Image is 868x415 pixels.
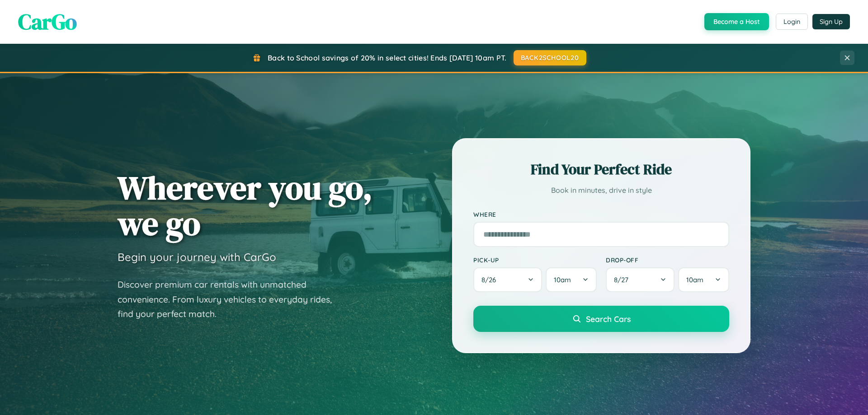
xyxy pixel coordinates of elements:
h1: Wherever you go, we go [118,170,373,241]
p: Discover premium car rentals with unmatched convenience. From luxury vehicles to everyday rides, ... [118,277,344,322]
h2: Find Your Perfect Ride [473,159,729,179]
button: Become a Host [704,13,769,30]
button: 10am [546,267,597,292]
span: 8 / 26 [481,275,500,284]
span: 10am [554,275,571,284]
span: Search Cars [586,314,631,324]
label: Pick-up [473,256,597,264]
button: Search Cars [473,306,729,332]
button: 8/27 [606,267,675,292]
p: Book in minutes, drive in style [473,184,729,197]
span: Back to School savings of 20% in select cities! Ends [DATE] 10am PT. [268,53,506,62]
button: Sign Up [812,14,850,29]
label: Where [473,210,729,218]
span: 8 / 27 [614,275,633,284]
label: Drop-off [606,256,729,264]
button: 8/26 [473,267,542,292]
button: Login [776,14,808,30]
span: CarGo [18,7,77,37]
button: 10am [678,267,729,292]
h3: Begin your journey with CarGo [118,250,276,264]
button: BACK2SCHOOL20 [514,50,586,65]
span: 10am [686,275,703,284]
